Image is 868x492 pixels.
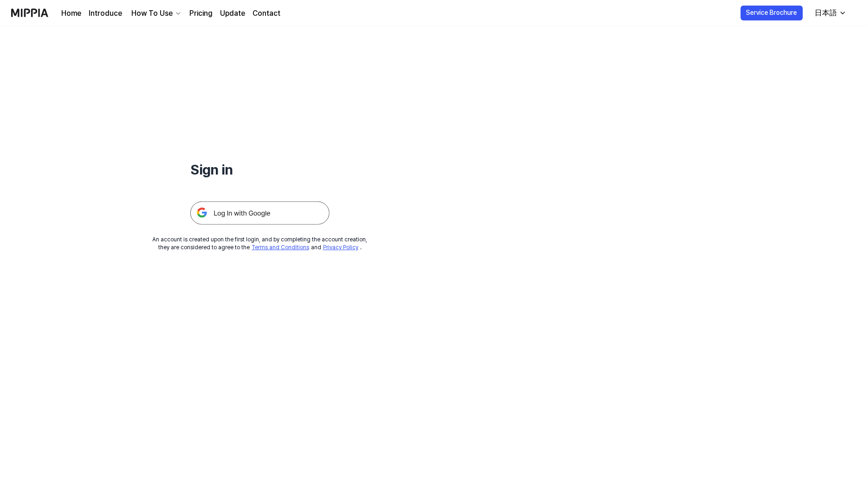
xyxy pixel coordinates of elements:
a: Update [220,8,245,19]
button: 日本語 [808,4,852,22]
img: 구글 로그인 버튼 [190,201,330,225]
a: Pricing [189,8,213,19]
div: An account is created upon the first login, and by completing the account creation, they are cons... [153,236,368,252]
a: Terms and Conditions [252,244,309,251]
h1: Sign in [190,160,330,179]
a: Home [61,8,81,19]
a: Introduce [89,8,122,19]
button: Service Brochure [741,6,803,20]
a: Privacy Policy [323,244,358,251]
div: How To Use [130,8,175,19]
div: 日本語 [813,7,839,19]
button: How To Use [130,8,182,19]
a: Contact [253,8,280,19]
